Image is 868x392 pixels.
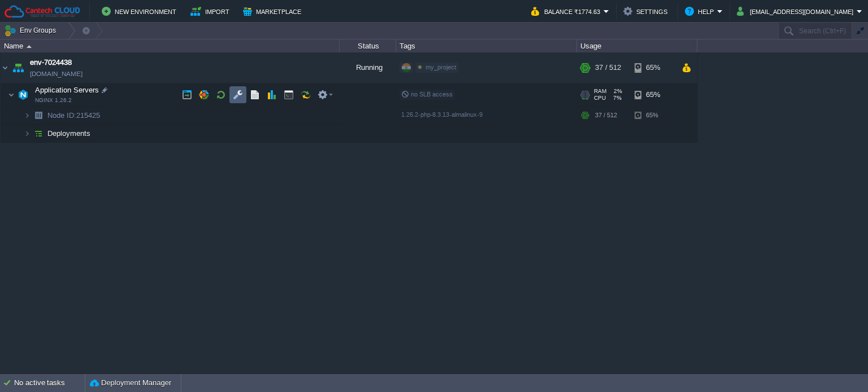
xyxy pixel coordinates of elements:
img: AMDAwAAAACH5BAEAAAAALAAAAAABAAEAAAICRAEAOw== [31,107,46,124]
div: 65% [635,52,671,83]
img: AMDAwAAAACH5BAEAAAAALAAAAAABAAEAAAICRAEAOw== [27,45,32,48]
span: 1.26.2-php-8.3.13-almalinux-9 [401,111,483,118]
span: 7% [610,95,622,102]
span: Node ID: [47,111,76,120]
a: Node ID:215425 [46,111,102,120]
a: env-7024438 [30,57,72,68]
span: 2% [611,88,622,95]
div: Running [340,52,396,83]
a: Application ServersNGINX 1.26.2 [34,86,101,94]
span: CPU [594,95,606,102]
button: New Environment [102,5,180,18]
button: Import [190,5,233,18]
div: 65% [635,83,671,106]
button: Help [685,5,717,18]
div: Tags [397,39,576,52]
img: AMDAwAAAACH5BAEAAAAALAAAAAABAAEAAAICRAEAOw== [10,52,26,83]
div: Name [1,39,339,52]
button: Marketplace [243,5,305,18]
img: AMDAwAAAACH5BAEAAAAALAAAAAABAAEAAAICRAEAOw== [8,83,15,106]
div: 37 / 512 [595,52,621,83]
a: Deployments [46,129,92,138]
span: no SLB access [401,91,453,98]
img: AMDAwAAAACH5BAEAAAAALAAAAAABAAEAAAICRAEAOw== [24,107,31,124]
button: [EMAIL_ADDRESS][DOMAIN_NAME] [737,5,857,18]
span: NGINX 1.26.2 [35,97,72,104]
div: 65% [635,107,671,124]
a: [DOMAIN_NAME] [30,68,83,80]
div: No active tasks [14,374,85,392]
button: Deployment Manager [90,377,171,389]
img: AMDAwAAAACH5BAEAAAAALAAAAAABAAEAAAICRAEAOw== [15,83,31,106]
img: AMDAwAAAACH5BAEAAAAALAAAAAABAAEAAAICRAEAOw== [31,125,46,142]
img: AMDAwAAAACH5BAEAAAAALAAAAAABAAEAAAICRAEAOw== [1,52,10,83]
span: 215425 [46,111,102,120]
button: Env Groups [4,23,60,38]
img: Cantech Cloud [4,5,81,19]
div: Usage [578,39,697,52]
span: my_project [426,64,456,71]
div: Status [340,39,396,52]
span: Application Servers [34,85,101,95]
button: Balance ₹1774.63 [531,5,604,18]
button: Settings [623,5,671,18]
span: RAM [594,88,606,95]
img: AMDAwAAAACH5BAEAAAAALAAAAAABAAEAAAICRAEAOw== [24,125,31,142]
div: 37 / 512 [595,107,617,124]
